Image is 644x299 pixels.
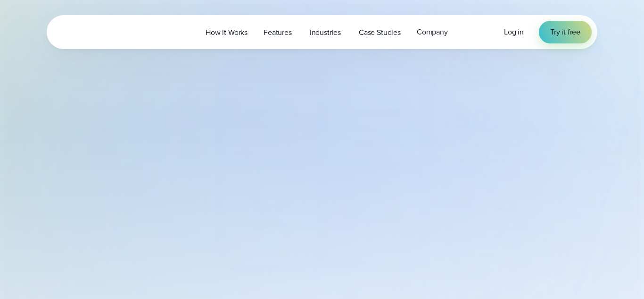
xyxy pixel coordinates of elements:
a: Case Studies [351,23,409,42]
span: Log in [504,26,524,37]
span: Industries [310,27,341,38]
a: Try it free [539,21,592,43]
span: Company [417,26,448,38]
span: Try it free [550,26,580,38]
a: Log in [504,26,524,38]
span: How it Works [206,27,248,38]
span: Features [264,27,292,38]
a: How it Works [198,23,256,42]
span: Case Studies [359,27,401,38]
